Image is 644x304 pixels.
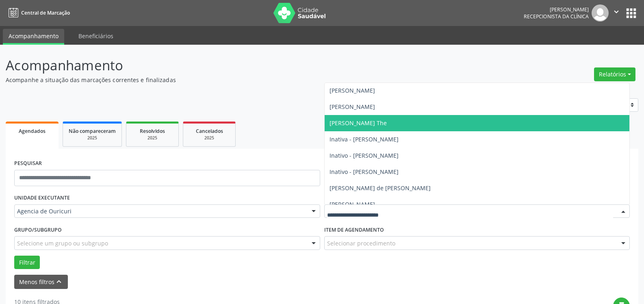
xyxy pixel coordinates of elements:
span: [PERSON_NAME] [330,87,375,94]
span: [PERSON_NAME] [330,103,375,111]
span: Agencia de Ouricuri [17,207,304,215]
span: Cancelados [196,128,223,135]
span: Selecionar procedimento [327,239,395,248]
button: Relatórios [594,67,635,81]
span: Inativo - [PERSON_NAME] [330,168,399,176]
a: Acompanhamento [3,29,64,45]
div: 2025 [189,135,230,141]
img: img [592,4,609,22]
button: Menos filtroskeyboard_arrow_up [14,275,68,289]
button: apps [624,6,638,20]
span: [PERSON_NAME] de [PERSON_NAME] [330,184,431,192]
span: Agendados [19,128,46,135]
p: Acompanhamento [6,55,449,76]
a: Central de Marcação [6,6,70,20]
label: Item de agendamento [324,224,384,236]
i:  [612,7,621,16]
a: Beneficiários [73,29,119,43]
button:  [609,4,624,22]
span: Central de Marcação [21,9,70,16]
label: Grupo/Subgrupo [14,224,62,236]
span: Resolvidos [140,128,165,135]
span: Selecione um grupo ou subgrupo [17,239,108,248]
p: Acompanhe a situação das marcações correntes e finalizadas [6,76,449,84]
span: Inativo - [PERSON_NAME] [330,152,399,159]
span: Inativa - [PERSON_NAME] [330,135,399,143]
span: [PERSON_NAME] The [330,119,387,127]
label: UNIDADE EXECUTANTE [14,192,70,204]
span: Recepcionista da clínica [524,13,589,20]
label: PESQUISAR [14,157,42,170]
span: [PERSON_NAME] [330,200,375,208]
div: [PERSON_NAME] [524,6,589,13]
i: keyboard_arrow_up [54,277,63,286]
button: Filtrar [14,256,40,269]
div: 2025 [132,135,173,141]
div: 2025 [69,135,116,141]
span: Não compareceram [69,128,116,135]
